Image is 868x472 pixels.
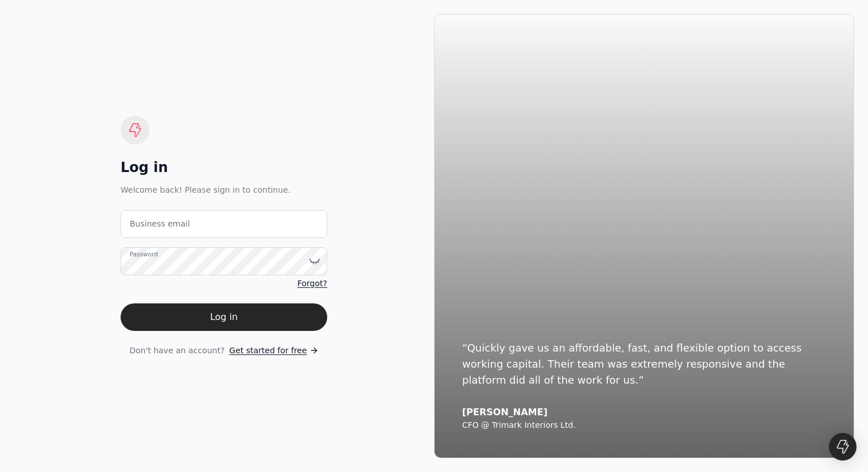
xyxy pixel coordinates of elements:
span: Get started for free [229,345,307,357]
div: Log in [121,158,327,177]
a: Forgot? [297,278,327,290]
span: Don't have an account? [129,345,224,357]
a: Get started for free [229,345,318,357]
div: Welcome back! Please sign in to continue. [121,184,327,196]
div: CFO @ Trimark Interiors Ltd. [462,420,826,431]
div: [PERSON_NAME] [462,407,826,418]
button: Log in [121,303,327,331]
div: Open Intercom Messenger [829,433,857,461]
div: “Quickly gave us an affordable, fast, and flexible option to access working capital. Their team w... [462,340,826,388]
label: Business email [130,218,190,230]
label: Password [130,249,158,259]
